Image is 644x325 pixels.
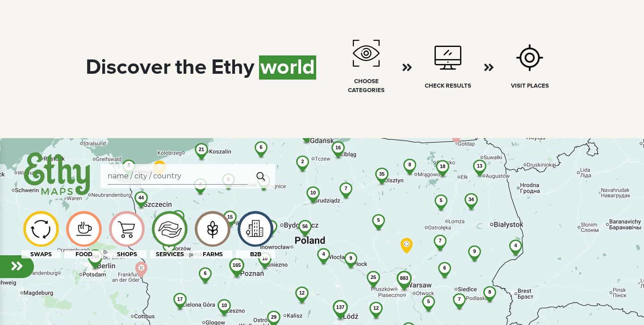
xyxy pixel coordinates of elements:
[259,55,316,80] span: world
[400,275,408,281] span: 883
[292,123,321,152] img: 206
[21,149,93,200] img: ethy-logo
[107,250,146,258] div: SHOPS
[488,289,491,295] span: 8
[199,147,204,152] span: 21
[64,250,104,258] div: FOOD
[21,250,61,258] div: SWAPS
[468,197,474,202] span: 34
[322,251,325,257] span: 4
[255,57,259,78] span: |
[373,305,379,311] span: 12
[439,198,442,203] span: 5
[336,304,344,310] span: 137
[458,296,460,302] span: 7
[435,44,461,71] img: monitor.svg
[301,159,304,164] span: 2
[344,186,347,191] span: 7
[222,258,251,287] img: 165
[477,163,482,169] span: 13
[204,270,206,276] span: 6
[427,299,430,304] span: 5
[310,190,316,195] span: 10
[440,164,445,169] span: 18
[240,216,270,242] img: icon-image
[236,250,275,258] div: B2B
[514,243,517,248] span: 4
[349,255,352,261] span: 9
[377,217,380,223] span: 5
[211,57,255,78] span: Ethy
[177,296,183,302] span: 17
[271,314,276,320] span: 29
[86,57,171,78] span: Discover
[155,214,184,244] img: icon-image
[138,195,144,200] span: 44
[371,274,376,280] span: 25
[516,44,543,71] img: precision-big.png
[379,171,385,177] span: 35
[127,163,130,168] span: 6
[207,57,211,78] span: |
[443,265,446,270] span: 6
[439,238,441,243] span: 7
[253,167,269,185] img: search.svg
[222,303,227,308] span: 10
[175,57,207,78] span: the
[389,271,419,300] img: 883
[259,144,262,150] span: 6
[511,82,549,91] div: Visit places
[302,224,308,229] span: 56
[108,168,248,185] input: Search
[197,215,227,243] img: icon-image
[473,249,476,254] span: 9
[335,145,341,150] span: 16
[338,77,395,95] div: choose categories
[171,57,175,78] span: |
[193,250,232,258] div: FARMS
[112,215,142,243] img: icon-image
[425,82,471,91] div: Check results
[150,250,189,258] div: SERVICES
[69,218,99,240] img: icon-image
[353,40,380,67] img: vision.svg
[26,216,56,242] img: icon-image
[299,290,305,295] span: 12
[408,162,411,167] span: 8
